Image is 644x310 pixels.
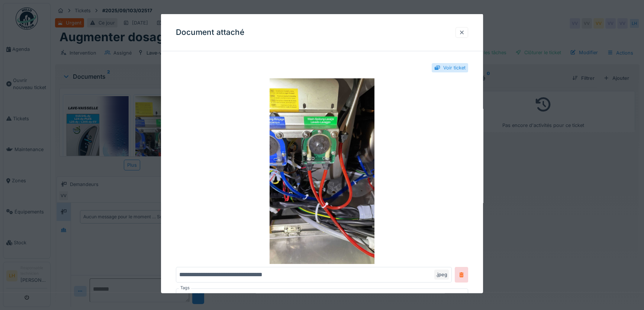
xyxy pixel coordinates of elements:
[176,28,244,37] h3: Document attaché
[176,78,468,264] img: 21dd50a1-0350-43c4-beb4-c42671650512-WhatsApp%20Image%202025-08-27%20at%2009.22.28.jpeg
[443,64,466,71] div: Voir ticket
[179,292,213,300] div: Sélection
[434,270,449,280] div: .jpeg
[179,285,191,291] label: Tags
